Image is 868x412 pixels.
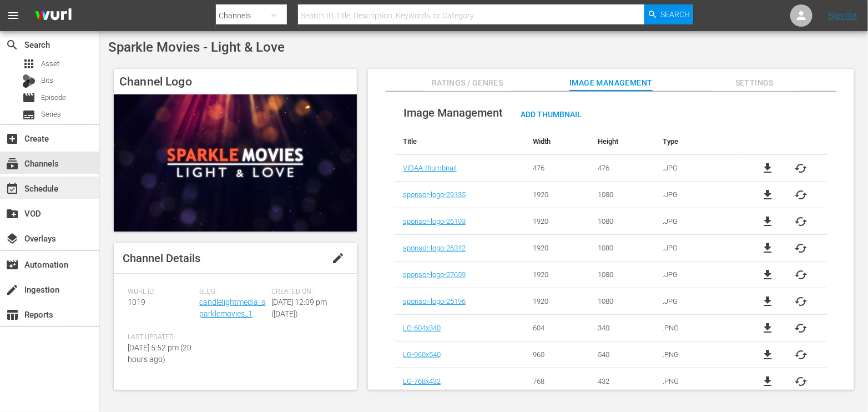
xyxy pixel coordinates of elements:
td: .JPG [654,155,741,182]
td: 1080 [589,182,654,208]
span: VOD [6,207,19,220]
button: cached [794,348,808,361]
td: 1920 [524,208,589,235]
td: 1080 [589,208,654,235]
span: Search [6,38,19,52]
a: sponsor-logo-26312 [403,244,466,252]
td: 340 [589,315,654,341]
th: Title [395,128,524,155]
td: 432 [589,368,654,395]
span: Image Management [569,76,653,90]
span: Create [6,132,19,145]
span: Automation [6,258,19,272]
span: Slug: [199,288,265,297]
button: cached [794,295,808,308]
span: Created On: [271,288,337,297]
a: file_download [761,215,774,228]
span: Reports [6,308,19,321]
button: cached [794,162,808,175]
td: 1080 [589,262,654,288]
td: .JPG [654,288,741,315]
a: VIDAA-thumbnail [403,164,457,172]
span: Settings [713,76,796,90]
span: Channels [6,157,19,170]
td: 960 [524,341,589,368]
td: .PNG [654,368,741,395]
span: Sparkle Movies - Light & Love [108,39,285,55]
a: file_download [761,268,774,282]
span: Schedule [6,182,19,195]
span: Asset [22,57,36,71]
a: Sign Out [829,11,857,20]
a: file_download [761,295,774,308]
td: 476 [524,155,589,182]
span: Series [41,109,61,120]
td: 604 [524,315,589,341]
h4: Channel Logo [114,69,357,94]
td: 1920 [524,182,589,208]
a: file_download [761,321,774,335]
span: Search [661,4,690,24]
button: cached [794,215,808,228]
a: file_download [761,188,774,202]
th: Type [654,128,741,155]
button: Search [644,4,693,24]
a: file_download [761,242,774,255]
span: Add Thumbnail [512,110,591,119]
span: Overlays [6,232,19,245]
span: file_download [761,162,774,175]
td: .PNG [654,315,741,341]
a: sponsor-logo-26193 [403,217,466,225]
span: [DATE] 12:09 pm ([DATE]) [271,298,327,318]
td: .JPG [654,235,741,262]
td: .PNG [654,341,741,368]
button: cached [794,188,808,202]
a: sponsor-logo-27659 [403,270,466,279]
span: Series [22,108,36,122]
span: Ingestion [6,283,19,297]
a: sponsor-logo-25196 [403,297,466,305]
button: cached [794,242,808,255]
td: 1920 [524,262,589,288]
span: Episode [41,92,66,103]
span: Ratings / Genres [426,76,509,90]
a: candlelightmedia_sparklemovies_1 [199,298,265,318]
button: cached [794,321,808,335]
img: Sparkle Movies - Light & Love [114,94,357,231]
td: 540 [589,341,654,368]
button: edit [325,245,351,272]
a: LG-604x340 [403,324,441,332]
button: cached [794,268,808,282]
span: Asset [41,58,59,69]
span: menu [7,9,20,22]
a: sponsor-logo-29135 [403,190,466,199]
th: Width [524,128,589,155]
span: [DATE] 5:52 pm (20 hours ago) [128,343,191,364]
span: Image Management [403,106,503,119]
td: 768 [524,368,589,395]
td: .JPG [654,208,741,235]
td: 1080 [589,235,654,262]
span: cached [794,375,808,388]
a: file_download [761,375,774,388]
span: Last Updated: [128,333,194,342]
a: LG-768x432 [403,377,441,385]
a: file_download [761,348,774,361]
a: LG-960x540 [403,350,441,359]
span: Bits [41,75,53,86]
td: 1920 [524,288,589,315]
td: .JPG [654,182,741,208]
img: ans4CAIJ8jUAAAAAAAAAAAAAAAAAAAAAAAAgQb4GAAAAAAAAAAAAAAAAAAAAAAAAJMjXAAAAAAAAAAAAAAAAAAAAAAAAgAT5G... [27,3,80,29]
